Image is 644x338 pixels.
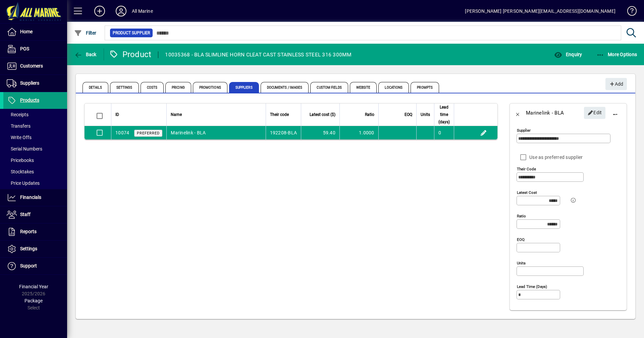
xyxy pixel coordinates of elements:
[3,241,67,257] a: Settings
[20,63,43,69] span: Customers
[67,48,104,60] app-page-header-button: Back
[3,58,67,75] a: Customers
[3,75,67,92] a: Suppliers
[3,109,67,120] a: Receipts
[109,49,152,60] div: Product
[115,129,129,136] div: 10074
[20,263,37,268] span: Support
[552,48,584,60] button: Enquiry
[517,128,531,133] mat-label: Supplier
[607,105,623,121] button: More options
[350,82,377,93] span: Website
[89,5,110,17] button: Add
[20,80,39,86] span: Suppliers
[517,237,525,242] mat-label: EOQ
[3,143,67,155] a: Serial Numbers
[3,24,67,40] a: Home
[3,41,67,57] a: POS
[596,52,637,57] span: More Options
[165,49,352,60] div: 10035368 - BLA SLIMLINE HORN CLEAT CAST STAINLESS STEEL 316 300MM
[3,155,67,166] a: Pricebooks
[19,284,48,289] span: Financial Year
[7,135,32,140] span: Write Offs
[3,189,67,206] a: Financials
[301,126,339,139] td: 59.40
[411,82,439,93] span: Prompts
[595,48,639,60] button: More Options
[517,284,547,289] mat-label: Lead time (days)
[72,48,98,60] button: Back
[266,126,301,139] td: 192208-BLA
[7,123,31,129] span: Transfers
[339,126,378,139] td: 1.0000
[261,82,309,93] span: Documents / Images
[517,261,526,265] mat-label: Units
[270,111,289,118] span: Their code
[434,126,454,139] td: 0
[588,107,602,118] span: Edit
[609,79,623,90] span: Add
[137,131,160,135] span: Preferred
[3,166,67,177] a: Stocktakes
[438,103,450,126] span: Lead time (days)
[405,111,412,118] span: EOQ
[165,82,191,93] span: Pricing
[310,82,348,93] span: Custom Fields
[517,190,537,195] mat-label: Latest cost
[83,82,108,93] span: Details
[3,223,67,240] a: Reports
[74,52,97,57] span: Back
[7,169,34,174] span: Stocktakes
[421,111,430,118] span: Units
[378,82,409,93] span: Locations
[113,30,150,36] span: Product Supplier
[3,120,67,132] a: Transfers
[7,180,40,186] span: Price Updates
[141,82,164,93] span: Costs
[72,27,98,39] button: Filter
[20,97,39,103] span: Products
[7,158,34,163] span: Pricebooks
[517,214,526,218] mat-label: Ratio
[20,195,41,200] span: Financials
[3,132,67,143] a: Write Offs
[74,30,97,36] span: Filter
[478,127,489,138] button: Edit
[622,1,636,23] a: Knowledge Base
[517,167,536,171] mat-label: Their code
[20,29,33,34] span: Home
[110,82,139,93] span: Settings
[605,78,627,90] button: Add
[20,229,37,234] span: Reports
[7,146,42,152] span: Serial Numbers
[229,82,259,93] span: Suppliers
[20,212,31,217] span: Staff
[7,112,29,117] span: Receipts
[110,5,132,17] button: Profile
[510,105,526,121] button: Back
[171,111,182,118] span: Name
[526,108,564,118] div: Marinelink - BLA
[3,258,67,274] a: Support
[310,111,335,118] span: Latest cost ($)
[465,6,615,16] div: [PERSON_NAME] [PERSON_NAME][EMAIL_ADDRESS][DOMAIN_NAME]
[115,111,119,118] span: ID
[193,82,227,93] span: Promotions
[3,206,67,223] a: Staff
[20,46,29,51] span: POS
[132,6,153,16] div: All Marine
[20,246,37,251] span: Settings
[166,126,265,139] td: Marinelink - BLA
[24,298,43,303] span: Package
[584,107,605,119] button: Edit
[365,111,374,118] span: Ratio
[554,52,582,57] span: Enquiry
[3,177,67,189] a: Price Updates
